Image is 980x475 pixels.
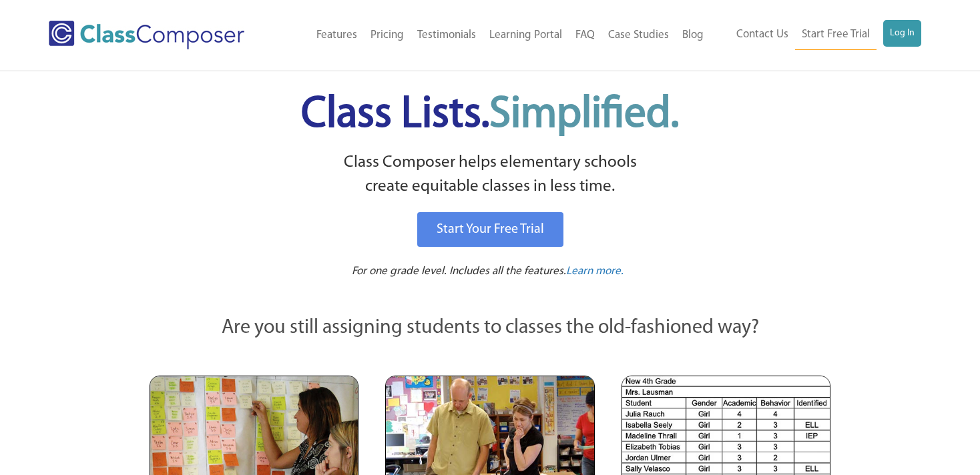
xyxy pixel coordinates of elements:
a: Contact Us [730,20,795,49]
p: Class Composer helps elementary schools create equitable classes in less time. [148,151,832,199]
a: Pricing [364,21,411,50]
a: Testimonials [411,21,483,50]
a: FAQ [569,21,601,50]
span: Learn more. [566,266,624,277]
a: Features [310,21,364,50]
img: Class Composer [49,21,244,49]
span: Start Your Free Trial [437,223,544,236]
span: Simplified. [489,93,679,137]
a: Blog [676,21,710,50]
span: For one grade level. Includes all the features. [352,266,566,277]
nav: Header Menu [280,21,711,50]
a: Learning Portal [483,21,569,50]
span: Class Lists. [301,93,679,137]
p: Are you still assigning students to classes the old-fashioned way? [150,314,830,343]
a: Log In [883,20,921,47]
nav: Header Menu [710,20,921,50]
a: Learn more. [566,264,624,280]
a: Start Your Free Trial [417,212,563,247]
a: Start Free Trial [795,20,877,50]
a: Case Studies [601,21,676,50]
